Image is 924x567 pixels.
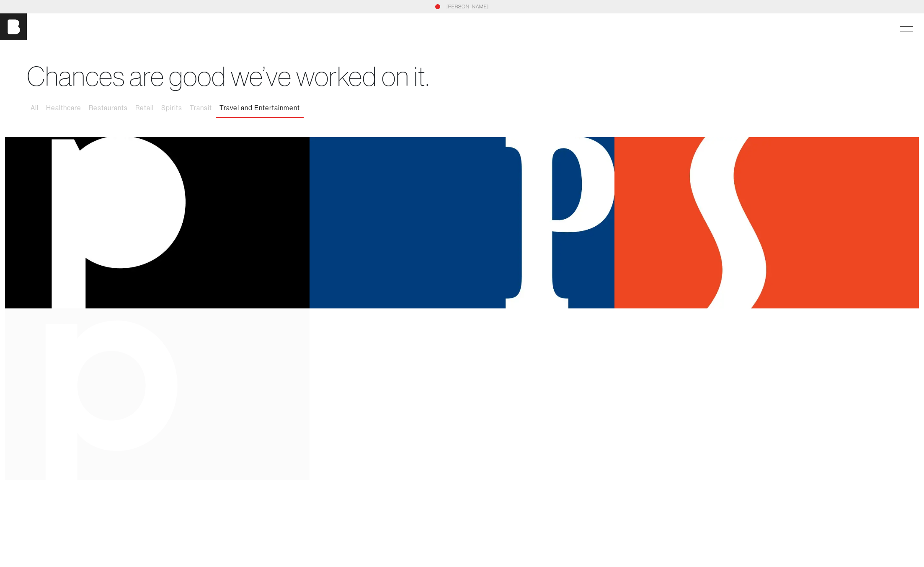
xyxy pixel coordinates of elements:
[27,60,897,93] h1: Chances are good we’ve worked on it.
[157,99,186,117] button: Spirits
[216,99,304,117] button: Travel and Entertainment
[27,99,42,117] button: All
[447,3,489,10] a: [PERSON_NAME]
[186,99,216,117] button: Transit
[85,99,132,117] button: Restaurants
[132,99,157,117] button: Retail
[42,99,85,117] button: Healthcare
